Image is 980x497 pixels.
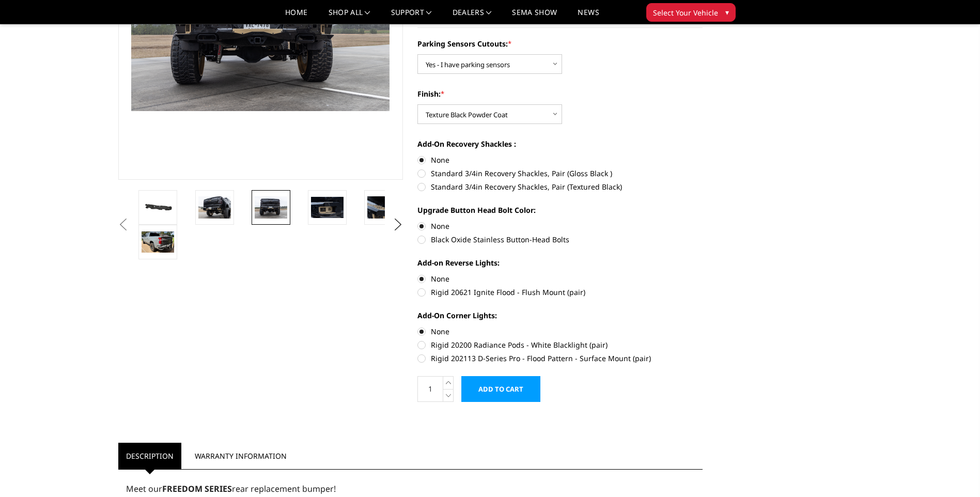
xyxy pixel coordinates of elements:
[329,9,370,24] a: shop all
[142,200,174,215] img: 2019-2025 Chevrolet/GMC 1500 - Freedom Series - Rear Bumper
[417,38,703,49] label: Parking Sensors Cutouts:
[417,221,703,231] label: None
[187,443,294,469] a: Warranty Information
[390,217,406,232] button: Next
[417,273,703,284] label: None
[417,205,703,215] label: Upgrade Button Head Bolt Color:
[417,88,703,99] label: Finish:
[417,353,703,364] label: Rigid 202113 D-Series Pro - Flood Pattern - Surface Mount (pair)
[653,7,718,18] span: Select Your Vehicle
[311,197,344,218] img: 2019-2025 Chevrolet/GMC 1500 - Freedom Series - Rear Bumper
[417,168,703,179] label: Standard 3/4in Recovery Shackles, Pair (Gloss Black )
[391,9,432,24] a: Support
[417,154,703,165] label: None
[417,257,703,268] label: Add-on Reverse Lights:
[162,483,232,494] strong: FREEDOM SERIES
[646,3,736,22] button: Select Your Vehicle
[417,287,703,298] label: Rigid 20621 Ignite Flood - Flush Mount (pair)
[285,9,307,24] a: Home
[417,138,703,149] label: Add-On Recovery Shackles :
[928,447,980,497] iframe: Chat Widget
[417,234,703,245] label: Black Oxide Stainless Button-Head Bolts
[116,217,131,232] button: Previous
[417,310,703,321] label: Add-On Corner Lights:
[142,231,174,253] img: 2019-2025 Chevrolet/GMC 1500 - Freedom Series - Rear Bumper
[198,196,231,218] img: 2019-2025 Chevrolet/GMC 1500 - Freedom Series - Rear Bumper
[453,9,492,24] a: Dealers
[118,443,181,469] a: Description
[461,376,540,402] input: Add to Cart
[417,339,703,350] label: Rigid 20200 Radiance Pods - White Blacklight (pair)
[417,326,703,337] label: None
[725,7,729,18] span: ▾
[126,483,336,494] span: Meet our rear replacement bumper!
[578,9,599,24] a: News
[417,181,703,192] label: Standard 3/4in Recovery Shackles, Pair (Textured Black)
[512,9,557,24] a: SEMA Show
[255,196,287,218] img: 2019-2025 Chevrolet/GMC 1500 - Freedom Series - Rear Bumper
[367,196,400,218] img: 2019-2025 Chevrolet/GMC 1500 - Freedom Series - Rear Bumper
